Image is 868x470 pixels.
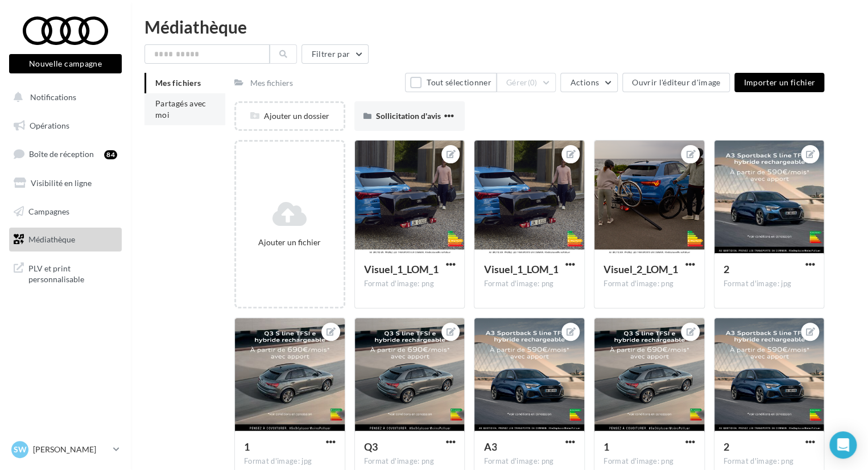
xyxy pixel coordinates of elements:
[604,263,678,275] span: Visuel_2_LOM_1
[376,111,441,121] span: Sollicitation d'avis
[364,263,439,275] span: Visuel_1_LOM_1
[9,54,122,73] button: Nouvelle campagne
[9,439,122,460] a: SW [PERSON_NAME]
[7,200,124,224] a: Campagnes
[29,149,94,159] span: Boîte de réception
[604,456,695,467] div: Format d'image: png
[7,256,124,290] a: PLV et print personnalisable
[241,237,339,248] div: Ajouter un fichier
[483,456,575,467] div: Format d'image: png
[364,440,378,453] span: Q3
[560,73,617,92] button: Actions
[724,440,729,453] span: 2
[570,77,598,87] span: Actions
[250,77,293,89] div: Mes fichiers
[483,263,558,275] span: Visuel_1_LOM_1
[7,142,124,166] a: Boîte de réception84
[364,279,456,289] div: Format d'image: png
[104,150,117,159] div: 84
[28,261,117,285] span: PLV et print personnalisable
[724,263,729,275] span: 2
[604,440,609,453] span: 1
[7,85,119,109] button: Notifications
[155,78,201,88] span: Mes fichiers
[483,279,575,289] div: Format d'image: png
[724,456,815,467] div: Format d'image: png
[155,98,206,119] span: Partagés avec moi
[28,206,69,216] span: Campagnes
[14,444,27,455] span: SW
[483,440,497,453] span: A3
[622,73,730,92] button: Ouvrir l'éditeur d'image
[734,73,824,92] button: Importer un fichier
[604,279,695,289] div: Format d'image: png
[301,44,369,64] button: Filtrer par
[743,77,815,87] span: Importer un fichier
[724,279,815,289] div: Format d'image: jpg
[405,73,496,92] button: Tout sélectionner
[244,456,336,467] div: Format d'image: jpg
[829,431,857,459] div: Open Intercom Messenger
[30,121,69,130] span: Opérations
[28,234,75,244] span: Médiathèque
[7,114,124,138] a: Opérations
[33,444,109,455] p: [PERSON_NAME]
[144,18,854,35] div: Médiathèque
[236,110,344,122] div: Ajouter un dossier
[31,178,92,188] span: Visibilité en ligne
[244,440,250,453] span: 1
[7,228,124,252] a: Médiathèque
[497,73,556,92] button: Gérer(0)
[528,78,538,87] span: (0)
[364,456,456,467] div: Format d'image: png
[30,92,76,102] span: Notifications
[7,171,124,195] a: Visibilité en ligne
